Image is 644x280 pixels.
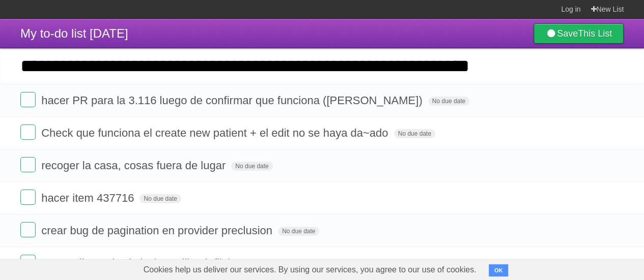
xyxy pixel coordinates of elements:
[20,190,36,205] label: Done
[20,125,36,140] label: Done
[534,23,624,44] a: SaveThis List
[41,127,390,139] span: Check que funciona el create new patient + el edit no se haya da~ado
[20,222,36,237] label: Done
[489,264,509,276] button: OK
[139,194,181,203] span: No due date
[41,257,234,269] span: create dba script (missing rollback file)
[41,159,228,172] span: recoger la casa, cosas fuera de lugar
[20,26,128,40] span: My to-do list [DATE]
[41,94,425,107] span: hacer PR para la 3.116 luego de confirmar que funciona ([PERSON_NAME])
[428,97,469,106] span: No due date
[20,255,36,270] label: Done
[41,224,275,237] span: crear bug de pagination en provider preclusion
[394,129,435,138] span: No due date
[133,260,487,280] span: Cookies help us deliver our services. By using our services, you agree to our use of cookies.
[278,227,319,236] span: No due date
[20,92,36,107] label: Done
[578,28,612,39] b: This List
[20,157,36,172] label: Done
[231,162,272,171] span: No due date
[41,192,136,204] span: hacer item 437716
